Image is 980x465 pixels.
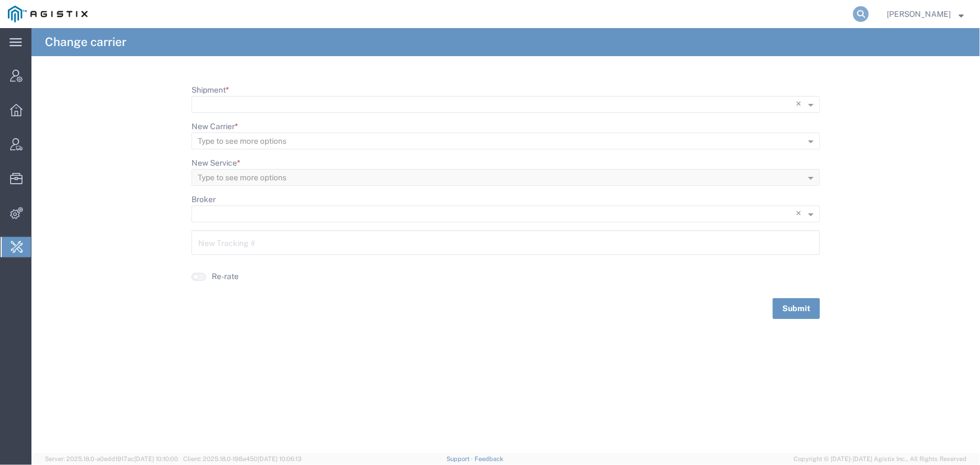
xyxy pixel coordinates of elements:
span: [DATE] 10:10:00 [134,455,178,462]
h4: Change carrier [45,28,126,56]
span: Clear all [796,96,805,113]
a: Support [446,455,475,462]
a: Feedback [475,455,503,462]
button: Submit [773,298,820,319]
div: Type to see more options [198,169,286,186]
label: New Carrier [192,121,238,133]
span: Clear all [796,206,805,222]
label: Broker [192,194,216,206]
span: Server: 2025.18.0-a0edd1917ac [45,455,178,462]
label: New Service [192,157,240,169]
button: [PERSON_NAME] [886,7,964,21]
label: Shipment [192,84,229,96]
img: logo [8,6,88,22]
span: Jenneffer Jahraus [887,8,951,20]
span: [DATE] 10:06:13 [258,455,302,462]
label: Re-rate [212,271,239,282]
span: Copyright © [DATE]-[DATE] Agistix Inc., All Rights Reserved [794,454,967,464]
span: Client: 2025.18.0-198a450 [183,455,302,462]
